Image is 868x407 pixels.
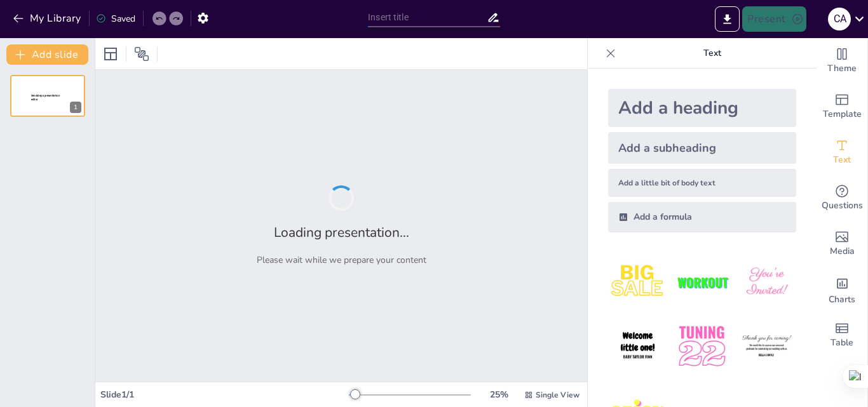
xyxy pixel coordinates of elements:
div: 25 % [484,389,514,401]
div: Add a table [817,312,867,358]
img: 5.jpeg [672,317,731,376]
button: Present [742,6,806,32]
div: Layout [100,44,121,64]
span: Questions [822,199,863,213]
img: 2.jpeg [672,253,731,312]
button: Export to PowerPoint [715,6,740,32]
div: Saved [96,13,135,25]
span: Position [134,46,149,62]
span: Sendsteps presentation editor [31,94,60,101]
div: 1 [70,102,81,113]
img: 4.jpeg [608,317,667,376]
h2: Loading presentation... [274,224,409,241]
img: 6.jpeg [737,317,796,376]
div: Add a heading [608,89,796,127]
div: Get real-time input from your audience [817,175,867,221]
div: Add a subheading [608,132,796,164]
div: Add a formula [608,202,796,232]
span: Charts [829,293,855,307]
span: Text [833,153,851,167]
span: Table [831,336,853,350]
p: Please wait while we prepare your content [257,254,426,266]
img: 1.jpeg [608,253,667,312]
div: Add images, graphics, shapes or video [817,221,867,267]
div: Add a little bit of body text [608,169,796,197]
img: 3.jpeg [737,253,796,312]
button: Add slide [6,44,88,65]
span: Template [823,107,862,121]
button: C A [828,6,851,32]
div: Add text boxes [817,130,867,175]
input: Insert title [368,8,487,27]
p: Text [621,38,804,69]
div: Add charts and graphs [817,267,867,312]
button: My Library [10,8,86,29]
div: C A [828,8,851,30]
div: Change the overall theme [817,38,867,84]
div: 1 [10,75,85,117]
div: Add ready made slides [817,84,867,130]
span: Theme [827,62,857,76]
span: Media [830,244,855,258]
span: Single View [536,390,580,400]
div: Slide 1 / 1 [100,389,349,401]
